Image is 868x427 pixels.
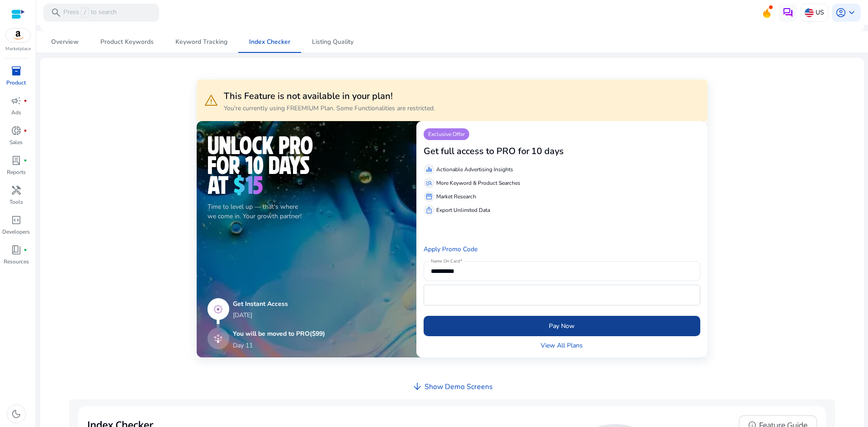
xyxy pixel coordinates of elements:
h5: You will be moved to PRO [233,330,325,338]
p: Developers [2,228,30,236]
span: search [51,7,61,18]
span: arrow_downward [412,381,423,392]
span: lab_profile [11,155,22,166]
p: Export Unlimited Data [436,206,490,214]
span: Listing Quality [312,39,354,45]
span: inventory_2 [11,66,22,76]
span: code_blocks [11,215,22,225]
span: warning [204,93,218,108]
span: equalizer [425,166,433,173]
span: campaign [11,95,22,106]
p: Day 11 [233,341,253,350]
span: fiber_manual_record [24,159,27,162]
h3: 10 days [531,146,564,157]
p: Resources [4,258,29,266]
span: fiber_manual_record [24,248,27,252]
span: account_circle [835,7,846,18]
img: amazon.svg [6,28,30,42]
span: book_4 [11,244,22,255]
p: More Keyword & Product Searches [436,179,520,187]
span: Pay Now [549,321,575,331]
p: [DATE] [233,310,325,320]
span: handyman [11,185,22,196]
h3: Get full access to PRO for [424,146,529,157]
p: Product [6,79,26,87]
p: Press to search [63,8,117,18]
p: Market Research [436,192,476,201]
span: keyboard_arrow_down [846,7,857,18]
p: You're currently using FREEMIUM Plan. Some Functionalities are restricted. [224,103,435,113]
span: Product Keywords [100,39,154,45]
img: us.svg [805,8,814,17]
span: storefront [425,193,433,200]
span: Overview [51,39,79,45]
a: View All Plans [541,341,583,350]
p: Reports [7,168,26,176]
span: manage_search [425,179,433,187]
span: Index Checker [249,39,290,45]
p: Time to level up — that's where we come in. Your growth partner! [208,202,405,221]
span: ios_share [425,206,433,214]
span: fiber_manual_record [24,99,27,103]
p: Actionable Advertising Insights [436,165,513,174]
h4: Show Demo Screens [425,383,493,391]
p: Ads [11,108,21,117]
button: Pay Now [424,316,700,336]
span: fiber_manual_record [24,129,27,132]
mat-label: Name On Card [431,258,460,265]
h3: This Feature is not available in your plan! [224,91,435,102]
span: dark_mode [11,408,22,419]
span: Keyword Tracking [175,39,227,45]
p: Tools [9,198,23,206]
h5: Get Instant Access [233,300,325,308]
span: donut_small [11,125,22,136]
span: / [81,8,89,18]
p: Marketplace [5,46,31,52]
p: Sales [9,138,23,146]
p: Exclusive Offer [424,128,469,140]
p: US [816,5,824,20]
span: ($99) [310,329,325,338]
a: Apply Promo Code [424,245,477,253]
iframe: Secure card payment input frame [429,286,695,304]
